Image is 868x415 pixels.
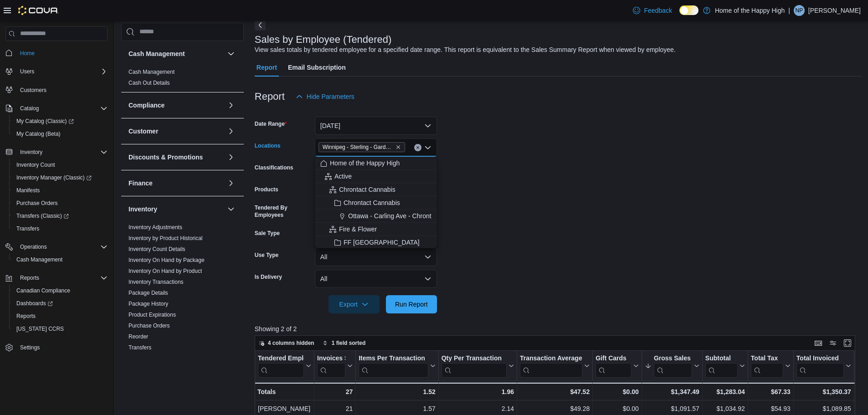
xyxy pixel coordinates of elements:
span: Reports [13,311,108,322]
div: $0.00 [596,386,639,397]
a: Inventory Manager (Classic) [9,171,111,184]
span: Inventory Transactions [128,278,184,286]
span: Run Report [395,300,428,309]
button: Customer [128,127,224,136]
a: Product Expirations [128,312,176,318]
a: My Catalog (Classic) [9,115,111,128]
span: Transfers [16,225,39,232]
div: Subtotal [705,354,738,363]
span: Cash Out Details [128,79,170,87]
div: [PERSON_NAME] [258,403,311,414]
button: 4 columns hidden [255,338,318,348]
a: Canadian Compliance [13,285,74,296]
button: Reports [2,272,111,284]
span: Transfers (Classic) [16,212,69,220]
div: Qty Per Transaction [442,354,507,377]
div: $1,283.04 [705,386,745,397]
a: Dashboards [13,298,56,309]
span: Inventory Count Details [128,246,185,253]
label: Classifications [255,164,293,171]
button: Compliance [226,100,236,111]
button: Keyboard shortcuts [813,338,824,348]
a: Feedback [629,1,675,20]
label: Is Delivery [255,273,282,281]
span: Chrontact Cannabis [339,185,395,194]
div: $1,091.57 [645,403,699,414]
span: 1 field sorted [332,339,366,347]
div: 2.14 [442,403,514,414]
div: $1,347.49 [645,386,699,397]
span: Purchase Orders [16,200,58,207]
button: Remove Winnipeg - Sterling - Garden Variety from selection in this group [395,144,401,150]
button: Export [329,295,380,313]
span: Purchase Orders [13,198,108,209]
button: Customer [226,126,236,137]
button: Operations [2,241,111,253]
div: Cash Management [121,67,244,92]
span: Canadian Compliance [13,285,108,296]
label: Date Range [255,120,287,128]
div: 27 [317,386,353,397]
a: Purchase Orders [128,323,170,329]
a: My Catalog (Beta) [13,128,64,139]
button: Active [315,170,437,183]
div: $47.52 [520,386,590,397]
span: Package History [128,300,168,307]
label: Tendered By Employees [255,204,311,219]
span: 4 columns hidden [268,339,314,347]
h3: Sales by Employee (Tendered) [255,34,392,45]
div: Tendered Employee [258,354,304,377]
span: Inventory Manager (Classic) [16,174,92,181]
button: Next [255,20,266,31]
div: Nikki Patel [794,5,805,16]
button: Discounts & Promotions [226,152,236,163]
h3: Compliance [128,101,164,110]
label: Use Type [255,251,278,259]
a: Transfers [128,344,151,351]
span: Reorder [128,333,148,340]
div: Invoices Sold [317,354,345,363]
button: Display options [827,338,838,348]
button: Users [2,65,111,78]
div: Transaction Average [520,354,582,377]
div: Total Tax [751,354,783,363]
span: Customers [20,87,46,94]
button: Chrontact Cannabis [315,183,437,196]
button: Transaction Average [520,354,590,377]
span: Feedback [644,6,672,15]
a: Package History [128,301,168,307]
span: Chrontact Cannabis [344,198,400,207]
a: Inventory Count [13,159,59,170]
a: Transfers (Classic) [9,210,111,222]
a: Home [16,48,38,59]
span: Winnipeg - Sterling - Garden Variety [318,142,405,152]
span: My Catalog (Beta) [13,128,108,139]
a: Package Details [128,290,168,296]
span: Washington CCRS [13,323,108,334]
div: Gift Card Sales [596,354,632,377]
div: Items Per Transaction [359,354,428,363]
span: Transfers (Classic) [13,210,108,221]
div: 1.52 [359,386,436,397]
span: Winnipeg - Sterling - Garden Variety [323,143,394,152]
div: Transaction Average [520,354,582,363]
span: Inventory Adjustments [128,224,182,231]
span: Users [20,68,34,75]
a: Settings [16,342,43,353]
div: View sales totals by tendered employee for a specified date range. This report is equivalent to t... [255,45,676,55]
label: Locations [255,142,281,149]
button: Tendered Employee [258,354,311,377]
span: Catalog [20,105,39,112]
span: My Catalog (Classic) [13,116,108,127]
div: Inventory [121,222,244,357]
div: $49.28 [520,403,590,414]
nav: Complex example [5,43,108,378]
div: Gross Sales [654,354,692,363]
span: Home [20,50,35,57]
button: Reports [16,272,43,283]
div: $67.33 [751,386,791,397]
button: Manifests [9,184,111,197]
button: Enter fullscreen [842,338,853,348]
a: Cash Management [128,69,175,75]
span: Operations [20,243,47,251]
